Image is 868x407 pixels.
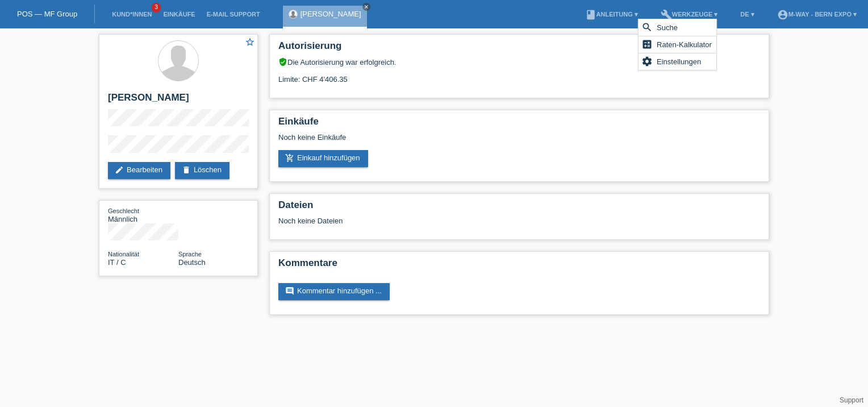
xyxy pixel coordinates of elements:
[278,116,760,133] h2: Einkäufe
[108,92,249,109] h2: [PERSON_NAME]
[182,165,191,175] i: delete
[278,200,760,217] h2: Dateien
[585,9,596,20] i: book
[108,258,126,267] span: Italien / C / 01.07.2006
[362,3,370,11] a: close
[278,133,760,150] div: Noch keine Einkäufe
[655,38,713,51] span: Raten-Kalkulator
[17,10,77,18] a: POS — MF Group
[108,251,139,258] span: Nationalität
[178,251,202,258] span: Sprache
[285,286,294,296] i: comment
[285,153,294,163] i: add_shopping_cart
[641,56,653,67] i: settings
[175,162,229,179] a: deleteLöschen
[641,22,653,33] i: search
[157,11,201,18] a: Einkäufe
[364,4,369,10] i: close
[108,162,170,179] a: editBearbeiten
[641,39,653,50] i: calculate
[771,11,862,18] a: account_circlem-way - Bern Expo ▾
[735,11,759,18] a: DE ▾
[278,283,390,300] a: commentKommentar hinzufügen ...
[278,57,287,67] i: verified_user
[661,9,672,20] i: build
[245,37,255,47] i: star_border
[840,396,863,404] a: Support
[152,3,161,13] span: 3
[278,57,760,67] div: Die Autorisierung war erfolgreich.
[655,20,679,34] span: Suche
[278,40,760,57] h2: Autorisierung
[655,55,703,68] span: Einstellungen
[777,9,788,20] i: account_circle
[108,206,178,223] div: Männlich
[278,67,760,84] div: Limite: CHF 4'406.35
[108,207,139,214] span: Geschlecht
[178,258,206,267] span: Deutsch
[278,150,368,167] a: add_shopping_cartEinkauf hinzufügen
[301,10,361,18] a: [PERSON_NAME]
[201,11,266,18] a: E-Mail Support
[278,217,625,225] div: Noch keine Dateien
[278,258,760,275] h2: Kommentare
[106,11,157,18] a: Kund*innen
[245,37,255,49] a: star_border
[115,165,124,175] i: edit
[579,11,644,18] a: bookAnleitung ▾
[655,11,724,18] a: buildWerkzeuge ▾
